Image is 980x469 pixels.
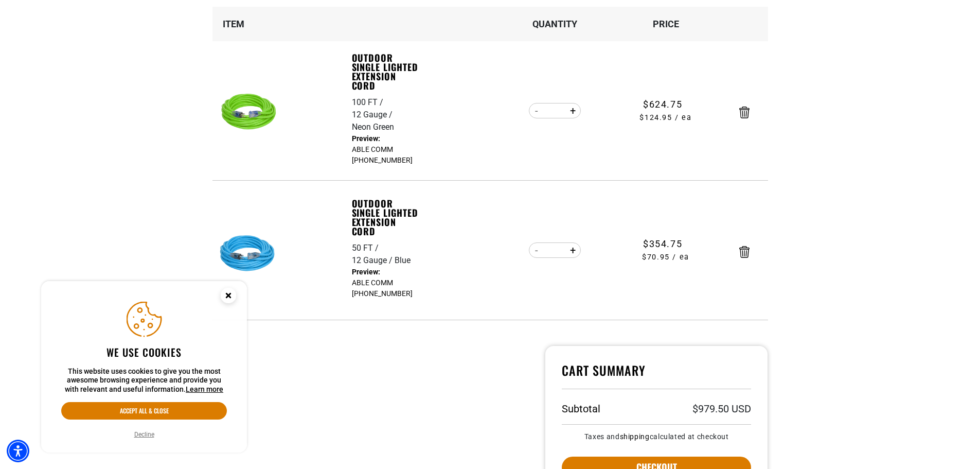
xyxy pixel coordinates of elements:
[61,367,227,394] p: This website uses cookies to give you the most awesome browsing experience and provide you with r...
[217,222,281,287] img: Blue
[545,102,565,119] input: Quantity for Outdoor Single Lighted Extension Cord
[562,433,752,440] small: Taxes and calculated at checkout
[352,96,385,109] div: 100 FT
[186,385,223,393] a: This website uses cookies to give you the most awesome browsing experience and provide you with r...
[352,53,423,90] a: Outdoor Single Lighted Extension Cord
[395,254,411,267] div: Blue
[611,112,721,124] span: $124.95 / ea
[611,252,721,263] span: $70.95 / ea
[692,404,751,414] p: $979.50 USD
[643,237,682,251] span: $354.75
[739,248,750,255] a: Remove Outdoor Single Lighted Extension Cord - 50 FT / 12 Gauge / Blue
[352,254,395,267] div: 12 Gauge
[545,241,565,259] input: Quantity for Outdoor Single Lighted Extension Cord
[352,109,395,121] div: 12 Gauge
[61,345,227,359] h2: We use cookies
[61,402,227,420] button: Accept all & close
[212,7,351,41] th: Item
[620,432,650,441] a: shipping
[7,440,29,462] div: Accessibility Menu
[562,362,752,389] h4: Cart Summary
[210,281,247,313] button: Close this option
[352,133,423,166] dd: ABLE COMM [PHONE_NUMBER]
[352,242,381,254] div: 50 FT
[131,429,157,440] button: Decline
[41,281,247,453] aside: Cookie Consent
[739,109,750,116] a: Remove Outdoor Single Lighted Extension Cord - 100 FT / 12 Gauge / Neon Green
[610,7,721,41] th: Price
[562,404,600,414] h3: Subtotal
[352,199,423,236] a: Outdoor Single Lighted Extension Cord
[352,121,394,133] div: Neon Green
[643,97,682,111] span: $624.75
[352,267,423,299] dd: ABLE COMM [PHONE_NUMBER]
[217,82,281,147] img: neon green
[499,7,610,41] th: Quantity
